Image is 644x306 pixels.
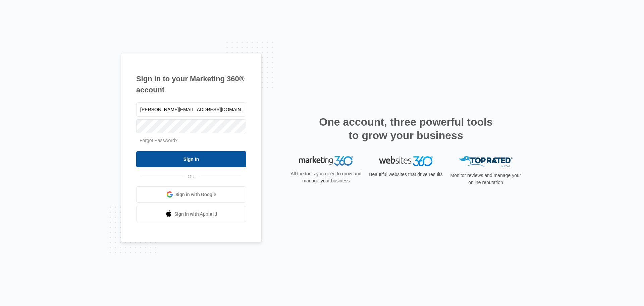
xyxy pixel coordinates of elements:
span: OR [183,173,200,180]
a: Forgot Password? [140,138,178,143]
a: Sign in with Apple Id [136,206,246,222]
h1: Sign in to your Marketing 360® account [136,73,246,95]
img: Top Rated Local [459,156,513,167]
input: Email [136,102,246,117]
span: Sign in with Google [175,191,216,198]
span: Sign in with Apple Id [174,211,217,218]
h2: One account, three powerful tools to grow your business [317,115,495,142]
p: All the tools you need to grow and manage your business [288,170,364,184]
input: Sign In [136,151,246,167]
img: Marketing 360 [299,156,353,166]
p: Beautiful websites that drive results [368,171,443,178]
a: Sign in with Google [136,186,246,203]
img: Websites 360 [379,156,433,166]
p: Monitor reviews and manage your online reputation [448,172,523,186]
